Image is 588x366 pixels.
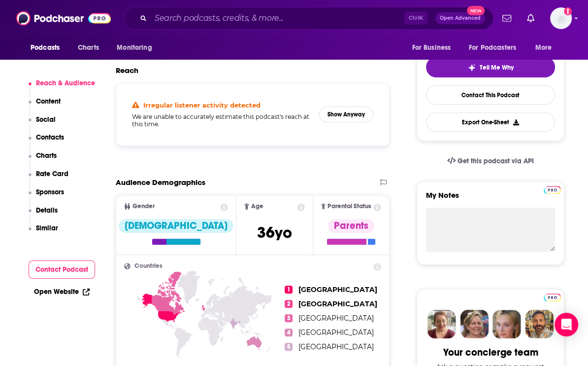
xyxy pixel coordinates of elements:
[124,7,493,30] div: Search podcasts, credits, & more...
[36,115,56,124] p: Social
[535,41,552,55] span: More
[298,299,377,308] span: [GEOGRAPHIC_DATA]
[29,151,57,170] button: Charts
[36,151,57,160] p: Charts
[426,112,555,132] button: Export One-Sheet
[427,310,456,338] img: Sydney Profile
[29,97,61,115] button: Content
[480,64,514,72] span: Tell Me Why
[285,286,293,293] span: 1
[29,133,65,151] button: Contacts
[523,10,538,27] a: Show notifications dropdown
[467,6,485,15] span: New
[34,288,90,296] a: Open Website
[116,178,205,187] h2: Audience Demographics
[439,149,542,173] a: Get this podcast via API
[328,219,374,233] div: Parents
[143,101,261,109] h4: Irregular listener activity detected
[29,206,58,224] button: Details
[550,7,572,29] img: User Profile
[528,38,564,57] button: open menu
[285,329,293,336] span: 4
[462,38,530,57] button: open menu
[29,224,59,242] button: Similar
[24,38,72,57] button: open menu
[405,38,463,57] button: open menu
[36,224,58,232] p: Similar
[31,41,60,55] span: Podcasts
[498,10,515,27] a: Show notifications dropdown
[251,203,263,210] span: Age
[550,7,572,29] span: Logged in as mfurr
[550,7,572,29] button: Show profile menu
[440,16,481,21] span: Open Advanced
[36,206,58,215] p: Details
[16,9,111,28] img: Podchaser - Follow, Share and Rate Podcasts
[285,343,293,351] span: 5
[78,41,99,55] span: Charts
[404,12,427,25] span: Ctrl K
[426,190,555,208] label: My Notes
[36,97,61,106] p: Content
[468,64,476,72] img: tell me why sparkle
[319,107,373,122] button: Show Anyway
[29,79,96,97] button: Reach & Audience
[134,263,163,269] span: Countries
[435,12,485,24] button: Open AdvancedNew
[132,203,155,210] span: Gender
[298,342,374,351] span: [GEOGRAPHIC_DATA]
[29,170,69,188] button: Rate Card
[116,66,138,75] h2: Reach
[298,328,374,337] span: [GEOGRAPHIC_DATA]
[426,57,555,77] button: tell me why sparkleTell Me Why
[544,184,561,194] a: Pro website
[412,41,451,55] span: For Business
[36,188,64,196] p: Sponsors
[525,310,554,338] img: Jon Profile
[285,300,293,308] span: 2
[443,346,538,359] div: Your concierge team
[460,310,489,338] img: Barbara Profile
[555,313,578,336] div: Open Intercom Messenger
[36,79,95,87] p: Reach & Audience
[29,260,96,279] button: Contact Podcast
[29,115,56,134] button: Social
[36,170,68,178] p: Rate Card
[298,314,374,323] span: [GEOGRAPHIC_DATA]
[119,219,233,233] div: [DEMOGRAPHIC_DATA]
[469,41,516,55] span: For Podcasters
[492,310,521,338] img: Jules Profile
[36,133,64,142] p: Contacts
[564,7,572,15] svg: Add a profile image
[29,188,65,206] button: Sponsors
[151,10,404,26] input: Search podcasts, credits, & more...
[544,292,561,301] a: Pro website
[298,285,377,294] span: [GEOGRAPHIC_DATA]
[132,113,311,128] h5: We are unable to accurately estimate this podcast's reach at this time.
[544,186,561,194] img: Podchaser Pro
[544,293,561,301] img: Podchaser Pro
[71,38,105,57] a: Charts
[110,38,164,57] button: open menu
[117,41,152,55] span: Monitoring
[457,157,534,165] span: Get this podcast via API
[426,85,555,105] a: Contact This Podcast
[327,203,371,210] span: Parental Status
[257,223,292,242] span: 36 yo
[285,314,293,322] span: 3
